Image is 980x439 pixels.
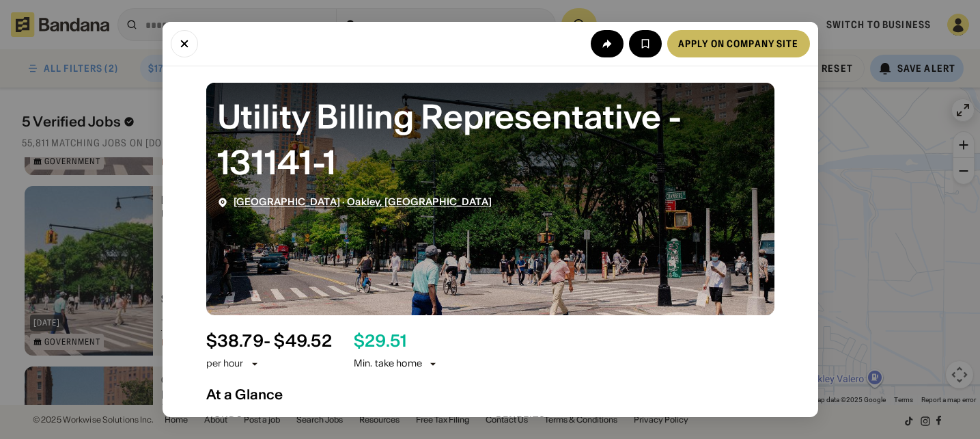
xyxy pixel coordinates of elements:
[354,332,406,351] div: $ 29.51
[206,332,332,351] div: $ 38.79 - $49.52
[347,196,492,208] span: Oakley, [GEOGRAPHIC_DATA]
[678,39,799,49] div: Apply on company site
[206,414,485,428] div: Hours
[354,357,438,371] div: Min. take home
[217,94,764,185] div: Utility Billing Representative - 131141-1
[234,196,492,208] div: ·
[234,196,340,208] span: [GEOGRAPHIC_DATA]
[206,386,774,403] div: At a Glance
[206,357,244,371] div: per hour
[496,414,774,428] div: Benefits
[171,30,198,57] button: Close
